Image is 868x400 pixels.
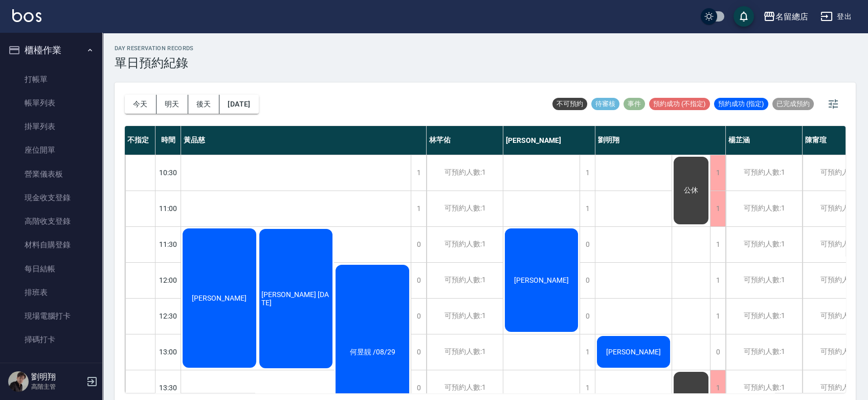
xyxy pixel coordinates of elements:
[190,294,249,302] span: [PERSON_NAME]
[31,372,83,382] h5: 劉明翔
[816,7,856,26] button: 登出
[726,191,802,226] div: 可預約人數:1
[155,155,181,191] div: 10:30
[775,10,808,23] div: 名留總店
[155,226,181,262] div: 11:30
[580,299,595,334] div: 0
[726,299,802,334] div: 可預約人數:1
[411,263,426,298] div: 0
[580,334,595,370] div: 1
[710,155,725,191] div: 1
[726,126,803,155] div: 楊芷涵
[155,298,181,334] div: 12:30
[552,99,587,109] span: 不可預約
[157,95,188,114] button: 明天
[155,334,181,370] div: 13:00
[4,115,98,138] a: 掛單列表
[726,227,802,262] div: 可預約人數:1
[714,99,768,109] span: 預約成功 (指定)
[219,95,258,114] button: [DATE]
[411,155,426,191] div: 1
[759,6,812,27] button: 名留總店
[4,91,98,115] a: 帳單列表
[710,191,725,226] div: 1
[4,281,98,304] a: 排班表
[4,68,98,91] a: 打帳單
[125,95,157,114] button: 今天
[115,45,194,52] h2: day Reservation records
[411,227,426,262] div: 0
[4,233,98,257] a: 材料自購登錄
[259,290,333,307] span: [PERSON_NAME] [DATE]
[427,191,503,226] div: 可預約人數:1
[4,138,98,162] a: 座位開單
[595,126,726,155] div: 劉明翔
[580,263,595,298] div: 0
[4,209,98,233] a: 高階收支登錄
[125,126,155,155] div: 不指定
[710,334,725,370] div: 0
[4,162,98,186] a: 營業儀表板
[115,56,194,70] h3: 單日預約紀錄
[155,262,181,298] div: 12:00
[772,99,814,109] span: 已完成預約
[155,191,181,226] div: 11:00
[188,95,220,114] button: 後天
[649,99,710,109] span: 預約成功 (不指定)
[726,155,802,191] div: 可預約人數:1
[512,276,571,284] span: [PERSON_NAME]
[348,348,397,357] span: 何昱靚 /08/29
[580,191,595,226] div: 1
[591,99,619,109] span: 待審核
[427,227,503,262] div: 可預約人數:1
[4,37,98,64] button: 櫃檯作業
[4,304,98,328] a: 現場電腦打卡
[155,126,181,155] div: 時間
[427,263,503,298] div: 可預約人數:1
[427,126,503,155] div: 林芊佑
[4,356,98,383] button: 預約管理
[733,6,754,27] button: save
[710,227,725,262] div: 1
[31,382,83,391] p: 高階主管
[710,263,725,298] div: 1
[411,299,426,334] div: 0
[427,299,503,334] div: 可預約人數:1
[12,9,41,22] img: Logo
[411,334,426,370] div: 0
[8,371,29,392] img: Person
[682,186,700,195] span: 公休
[4,328,98,351] a: 掃碼打卡
[604,348,663,356] span: [PERSON_NAME]
[411,191,426,226] div: 1
[580,155,595,191] div: 1
[726,263,802,298] div: 可預約人數:1
[726,334,802,370] div: 可預約人數:1
[181,126,427,155] div: 黃品慈
[4,257,98,281] a: 每日結帳
[710,299,725,334] div: 1
[427,155,503,191] div: 可預約人數:1
[503,126,595,155] div: [PERSON_NAME]
[4,186,98,209] a: 現金收支登錄
[624,99,645,109] span: 事件
[427,334,503,370] div: 可預約人數:1
[580,227,595,262] div: 0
